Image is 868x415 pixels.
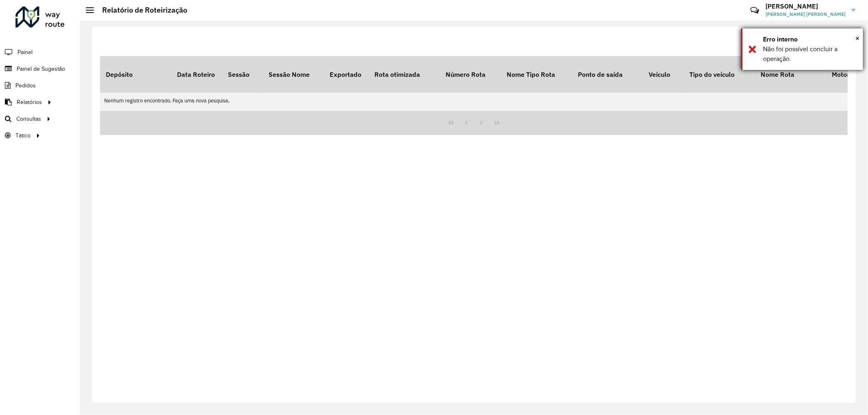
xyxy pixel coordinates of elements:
th: Nome Rota [755,56,826,93]
div: Não foi possível concluir a operação. [763,44,857,64]
span: Pedidos [15,81,36,90]
th: Ponto de saída [572,56,643,93]
th: Sessão [222,56,263,93]
span: Consultas [16,115,41,123]
th: Exportado [324,56,369,93]
th: Número Rota [440,56,501,93]
a: Contato Rápido [746,2,763,19]
th: Veículo [643,56,684,93]
span: Painel [17,48,33,56]
th: Data Roteiro [171,56,222,93]
th: Depósito [100,56,171,93]
span: Painel de Sugestão [17,65,65,73]
th: Tipo do veículo [684,56,755,93]
th: Nome Tipo Rota [501,56,572,93]
th: Sessão Nome [263,56,324,93]
h2: Relatório de Roteirização [94,6,187,15]
button: Close [855,32,859,44]
th: Rota otimizada [369,56,440,93]
span: [PERSON_NAME] [PERSON_NAME] [765,11,846,18]
span: Relatórios [17,98,42,106]
span: × [855,34,859,43]
h3: [PERSON_NAME] [765,2,846,10]
span: Tático [15,131,31,140]
div: Erro interno [763,35,857,44]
